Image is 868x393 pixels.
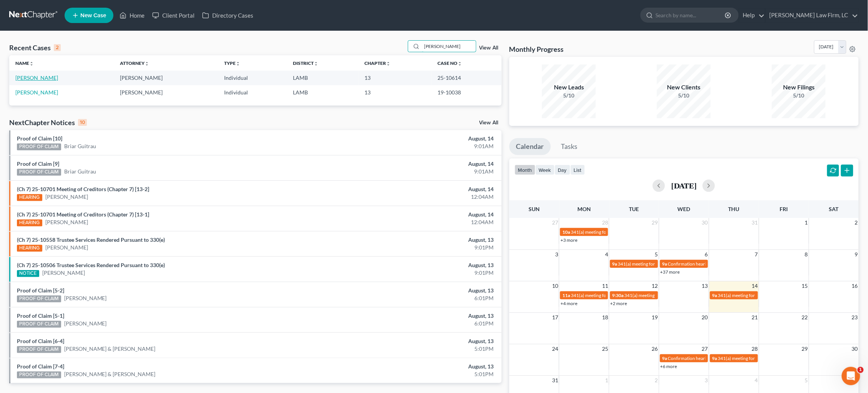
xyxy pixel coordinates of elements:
td: 19-10038 [431,85,501,99]
i: unfold_more [457,61,462,66]
span: Wed [678,206,690,212]
a: Client Portal [148,8,198,22]
span: 9a [662,355,667,361]
span: 31 [751,218,759,227]
button: month [515,165,535,175]
span: 9a [662,261,667,267]
a: +4 more [560,301,577,306]
a: [PERSON_NAME] [15,89,58,96]
span: 341(a) meeting for D'[PERSON_NAME] [571,292,650,298]
div: 6:01PM [340,294,494,302]
h2: [DATE] [671,182,697,190]
span: Confirmation hearing for [PERSON_NAME] [668,355,755,361]
div: 10 [78,119,87,126]
div: PROOF OF CLAIM [17,169,61,176]
span: 23 [851,313,859,322]
span: New Case [80,13,106,18]
span: 5 [654,250,659,259]
span: Thu [728,206,740,212]
a: Case Nounfold_more [437,60,462,66]
span: 5 [804,376,809,385]
span: 18 [601,313,609,322]
td: 13 [358,85,431,99]
span: 29 [651,218,659,227]
a: Proof of Claim [5-1] [17,312,64,319]
span: 24 [551,344,559,353]
span: 31 [551,376,559,385]
span: 16 [851,281,859,291]
div: August, 13 [340,337,494,345]
a: [PERSON_NAME] & [PERSON_NAME] [64,370,156,378]
a: Proof of Claim [10] [17,135,62,142]
span: 29 [801,344,809,353]
span: 341(a) meeting for [PERSON_NAME] [718,292,792,298]
span: 9 [854,250,859,259]
a: Proof of Claim [9] [17,160,59,167]
a: View All [479,120,499,125]
div: New Leads [542,83,596,92]
a: [PERSON_NAME] [42,269,85,277]
div: 5/10 [772,92,826,99]
a: [PERSON_NAME] [15,74,58,81]
a: (Ch 7) 25-10701 Meeting of Creditors (Chapter 7) [13-2] [17,186,149,192]
div: August, 13 [340,312,494,320]
span: 4 [754,376,759,385]
a: Chapterunfold_more [364,60,391,66]
div: 12:04AM [340,193,494,201]
span: 1 [858,367,864,373]
div: 2 [54,44,61,51]
div: Recent Cases [9,43,61,52]
span: 341(a) meeting for [PERSON_NAME] [571,229,645,235]
span: 9:30a [612,292,624,298]
iframe: Intercom live chat [842,367,860,385]
i: unfold_more [236,61,240,66]
h3: Monthly Progress [509,45,564,54]
td: LAMB [287,71,358,85]
span: 2 [854,218,859,227]
a: [PERSON_NAME] [64,294,107,302]
div: August, 13 [340,236,494,244]
span: 4 [604,250,609,259]
span: 11a [562,292,570,298]
a: Attorneyunfold_more [120,60,149,66]
a: Proof of Claim [7-4] [17,363,64,370]
td: 13 [358,71,431,85]
i: unfold_more [145,61,149,66]
span: 3 [554,250,559,259]
span: 20 [701,313,709,322]
td: [PERSON_NAME] [114,85,218,99]
span: 21 [751,313,759,322]
span: 8 [804,250,809,259]
span: 10 [551,281,559,291]
div: HEARING [17,194,42,201]
span: 9a [712,355,717,361]
input: Search by name... [422,41,476,52]
span: 9a [712,292,717,298]
a: [PERSON_NAME] [64,320,107,327]
a: Tasks [554,138,585,155]
i: unfold_more [29,61,34,66]
a: (Ch 7) 25-10558 Trustee Services Rendered Pursuant to 330(e) [17,236,165,243]
span: Sat [829,206,839,212]
a: Briar Guitrau [64,168,96,175]
div: 5/10 [542,92,596,99]
span: Confirmation hearing for [PERSON_NAME] [668,261,755,267]
div: PROOF OF CLAIM [17,346,61,353]
a: [PERSON_NAME] [45,193,88,201]
div: 9:01AM [340,142,494,150]
td: [PERSON_NAME] [114,71,218,85]
a: Districtunfold_more [293,60,318,66]
span: 10a [562,229,570,235]
div: August, 14 [340,211,494,218]
span: 27 [701,344,709,353]
span: 341(a) meeting for [PERSON_NAME] [618,261,692,267]
div: August, 14 [340,160,494,168]
a: +2 more [610,301,627,306]
i: unfold_more [314,61,318,66]
td: Individual [218,85,287,99]
span: 22 [801,313,809,322]
span: 28 [751,344,759,353]
a: (Ch 7) 25-10701 Meeting of Creditors (Chapter 7) [13-1] [17,211,149,218]
span: Fri [780,206,788,212]
a: [PERSON_NAME] Law Firm, LC [766,8,858,22]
